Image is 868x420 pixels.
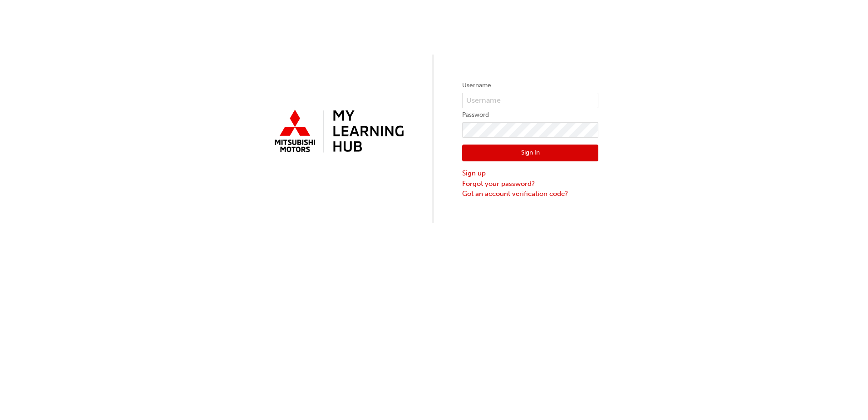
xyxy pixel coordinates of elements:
img: mmal [270,106,406,158]
label: Username [462,80,598,91]
input: Username [462,93,598,108]
a: Forgot your password? [462,179,598,189]
button: Sign In [462,145,598,162]
a: Got an account verification code? [462,189,598,199]
a: Sign up [462,168,598,179]
label: Password [462,110,598,120]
